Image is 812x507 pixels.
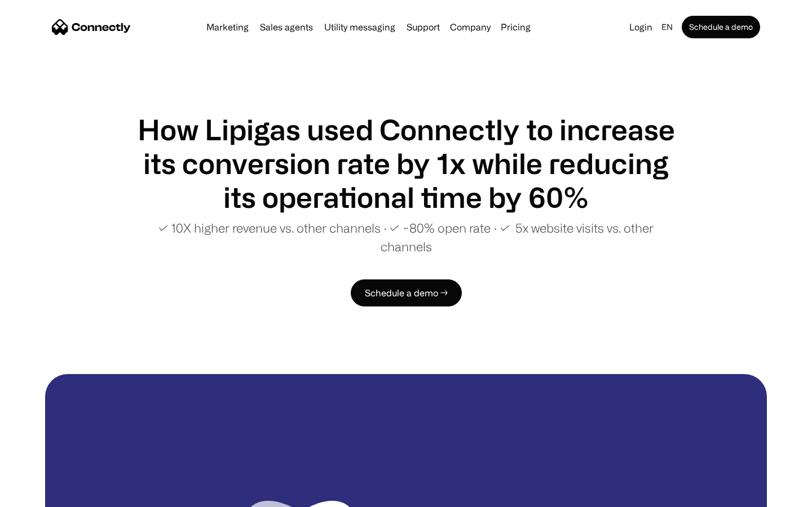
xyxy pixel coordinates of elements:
ul: Language list [23,487,68,503]
div: Company [450,19,491,35]
a: Schedule a demo [682,16,760,38]
p: ✓ 10X higher revenue vs. other channels ∙ ✓ ~80% open rate ∙ ✓ 5x website visits vs. other channels [135,219,677,256]
aside: Language selected: English [11,486,68,503]
a: Login [625,19,657,35]
h1: How Lipigas used Connectly to increase its conversion rate by 1x while reducing its operational t... [135,113,677,214]
a: Support [402,23,444,32]
div: en [661,19,673,35]
a: Pricing [496,23,535,32]
a: Utility messaging [320,23,400,32]
a: Marketing [202,23,253,32]
a: Schedule a demo → [351,279,462,306]
a: Sales agents [255,23,317,32]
